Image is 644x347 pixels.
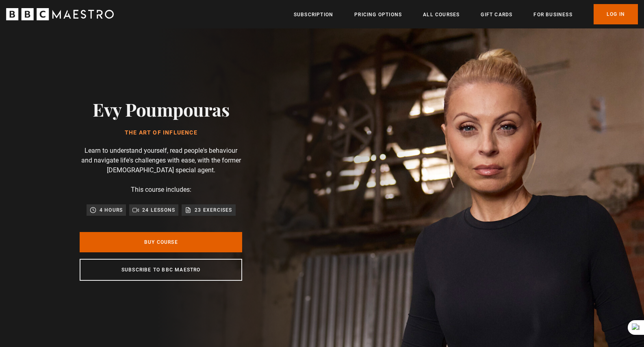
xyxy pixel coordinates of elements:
[423,11,460,19] a: All Courses
[594,4,638,24] a: Log In
[294,11,333,19] a: Subscription
[93,130,229,136] h1: The Art of Influence
[131,185,191,195] p: This course includes:
[481,11,512,19] a: Gift Cards
[6,8,114,20] svg: BBC Maestro
[80,232,242,252] a: Buy Course
[294,4,638,24] nav: Primary
[80,146,242,175] p: Learn to understand yourself, read people's behaviour and navigate life's challenges with ease, w...
[80,259,242,281] a: Subscribe to BBC Maestro
[100,206,123,214] p: 4 hours
[142,206,175,214] p: 24 lessons
[533,11,572,19] a: For business
[93,99,229,119] h2: Evy Poumpouras
[354,11,402,19] a: Pricing Options
[195,206,232,214] p: 23 exercises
